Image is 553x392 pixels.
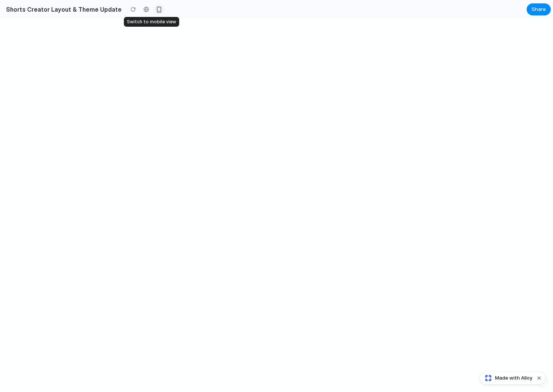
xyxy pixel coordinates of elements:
span: Share [532,6,546,13]
span: Made with Alloy [495,374,532,382]
a: Made with Alloy [480,374,533,382]
h2: Shorts Creator Layout & Theme Update [3,5,122,14]
button: Share [527,3,551,15]
div: Switch to mobile view [124,17,179,27]
button: Dismiss watermark [535,374,544,383]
